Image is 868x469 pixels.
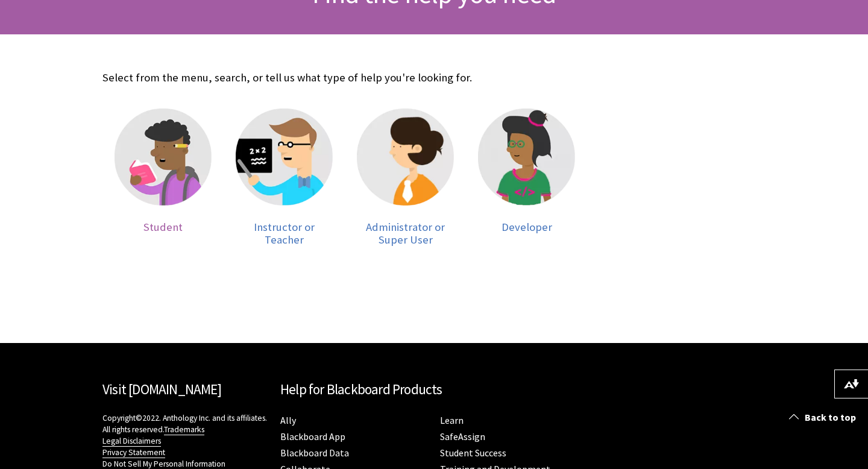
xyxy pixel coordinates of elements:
[280,414,296,427] a: Ally
[280,430,345,443] a: Blackboard App
[478,109,575,247] a: Developer
[366,220,445,247] span: Administrator or Super User
[357,109,454,206] img: Administrator
[102,447,165,458] a: Privacy Statement
[440,430,485,443] a: SafeAssign
[780,406,868,429] a: Back to top
[280,379,588,400] h2: Help for Blackboard Products
[102,436,161,447] a: Legal Disclaimers
[143,220,183,234] span: Student
[236,109,333,247] a: Instructor Instructor or Teacher
[440,447,506,459] a: Student Success
[440,414,464,427] a: Learn
[280,447,349,459] a: Blackboard Data
[164,424,204,435] a: Trademarks
[115,109,212,247] a: Student Student
[502,220,552,234] span: Developer
[254,220,315,247] span: Instructor or Teacher
[236,109,333,206] img: Instructor
[357,109,454,247] a: Administrator Administrator or Super User
[102,70,587,86] p: Select from the menu, search, or tell us what type of help you're looking for.
[115,109,212,206] img: Student
[102,380,221,398] a: Visit [DOMAIN_NAME]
